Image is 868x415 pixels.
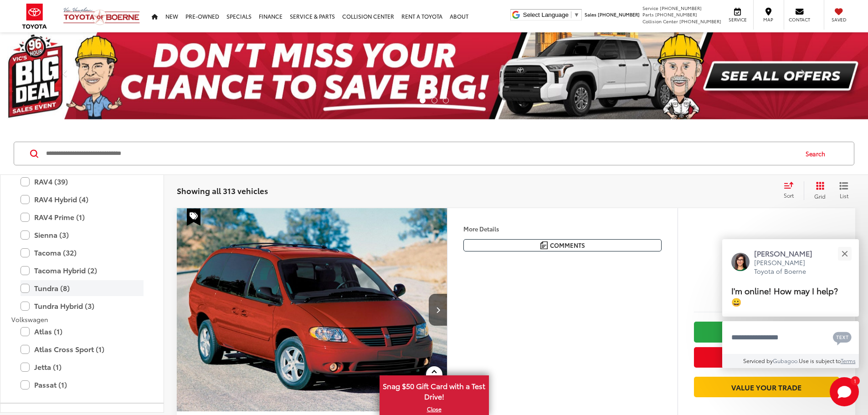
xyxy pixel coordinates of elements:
[694,322,839,342] a: Check Availability
[841,357,856,364] a: Terms
[21,191,144,207] label: RAV4 Hybrid (4)
[833,331,852,345] svg: Text
[21,174,144,190] label: RAV4 (39)
[45,143,797,164] input: Search by Make, Model, or Keyword
[598,11,640,18] span: [PHONE_NUMBER]
[694,347,839,368] button: Get Price Now
[830,377,859,406] button: Toggle Chat Window
[463,239,662,251] button: Comments
[779,181,804,200] button: Select sort value
[21,209,144,225] label: RAV4 Prime (1)
[540,241,548,249] img: Comments
[21,323,144,339] label: Atlas (1)
[758,16,778,23] span: Map
[814,192,826,200] span: Grid
[176,208,448,411] a: 2006 Dodge Grand Caravan SXT2006 Dodge Grand Caravan SXT2006 Dodge Grand Caravan SXT2006 Dodge Gr...
[773,357,799,364] a: Gubagoo.
[799,357,841,364] span: Use is subject to
[429,294,447,326] button: Next image
[832,181,855,200] button: List View
[694,287,839,296] span: [DATE] Price:
[21,280,144,296] label: Tundra (8)
[21,245,144,261] label: Tacoma (32)
[694,377,839,397] a: Value Your Trade
[754,248,822,258] p: [PERSON_NAME]
[854,379,856,383] span: 1
[21,359,144,375] label: Jetta (1)
[642,11,654,18] span: Parts
[830,327,854,348] button: Chat with SMS
[727,16,748,23] span: Service
[380,376,488,404] span: Snag $50 Gift Card with a Test Drive!
[574,11,580,18] span: ▼
[550,241,585,250] span: Comments
[585,11,596,18] span: Sales
[523,11,580,18] a: Select Language​
[722,321,859,354] textarea: Type your message
[784,191,794,199] span: Sort
[21,227,144,243] label: Sienna (3)
[63,7,140,26] img: Vic Vaughan Toyota of Boerne
[177,185,268,196] span: Showing all 313 vehicles
[11,315,48,324] span: Volkswagen
[804,181,832,200] button: Grid View
[722,239,859,368] div: Close[PERSON_NAME][PERSON_NAME] Toyota of BoerneI'm online! How may I help? 😀Type your messageCha...
[642,18,678,25] span: Collision Center
[830,377,859,406] svg: Start Chat
[21,377,144,393] label: Passat (1)
[789,16,810,23] span: Contact
[21,298,144,314] label: Tundra Hybrid (3)
[839,192,848,200] span: List
[731,284,838,307] span: I'm online! How may I help? 😀
[21,262,144,278] label: Tacoma Hybrid (2)
[660,5,702,11] span: [PHONE_NUMBER]
[797,142,838,165] button: Search
[743,357,773,364] span: Serviced by
[21,341,144,357] label: Atlas Cross Sport (1)
[642,5,658,11] span: Service
[523,11,569,18] span: Select Language
[679,18,721,25] span: [PHONE_NUMBER]
[176,208,448,411] div: 2006 Dodge Grand Caravan SXT 0
[463,225,662,232] h4: More Details
[829,16,849,23] span: Saved
[754,258,822,276] p: [PERSON_NAME] Toyota of Boerne
[835,244,854,263] button: Close
[187,208,200,225] span: Special
[176,208,448,412] img: 2006 Dodge Grand Caravan SXT
[655,11,697,18] span: [PHONE_NUMBER]
[694,259,839,282] span: $1,700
